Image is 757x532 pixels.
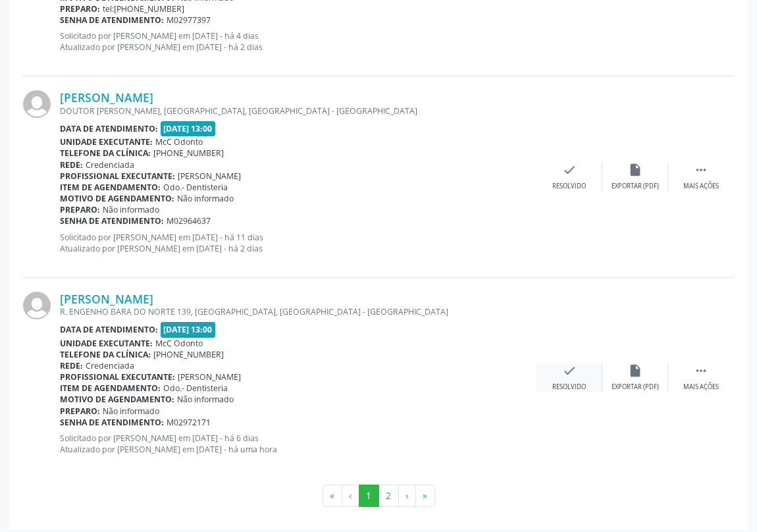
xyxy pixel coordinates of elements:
span: [PERSON_NAME] [178,171,241,182]
b: Unidade executante: [60,338,153,349]
div: DOUTOR [PERSON_NAME], [GEOGRAPHIC_DATA], [GEOGRAPHIC_DATA] - [GEOGRAPHIC_DATA] [60,105,536,117]
b: Rede: [60,360,83,371]
b: Preparo: [60,3,100,14]
button: Go to page 2 [378,485,399,507]
p: Solicitado por [PERSON_NAME] em [DATE] - há 4 dias Atualizado por [PERSON_NAME] em [DATE] - há 2 ... [60,30,536,53]
div: Resolvido [552,182,586,191]
i: check [562,363,577,378]
i: check [562,163,577,177]
span: M02964637 [167,215,211,226]
span: tel:[PHONE_NUMBER] [103,3,184,14]
div: Exportar (PDF) [612,182,659,191]
b: Telefone da clínica: [60,147,151,159]
p: Solicitado por [PERSON_NAME] em [DATE] - há 6 dias Atualizado por [PERSON_NAME] em [DATE] - há um... [60,433,536,455]
span: Odo.- Dentisteria [163,182,228,193]
span: [PHONE_NUMBER] [153,147,224,159]
b: Data de atendimento: [60,324,158,335]
span: Não informado [103,204,159,215]
span: Não informado [103,406,159,417]
a: [PERSON_NAME] [60,90,153,105]
i: insert_drive_file [628,163,642,177]
span: [PHONE_NUMBER] [153,349,224,360]
b: Telefone da clínica: [60,349,151,360]
div: Resolvido [552,383,586,392]
b: Data de atendimento: [60,123,158,134]
b: Senha de atendimento: [60,417,164,428]
b: Motivo de agendamento: [60,394,174,405]
b: Item de agendamento: [60,383,161,394]
p: Solicitado por [PERSON_NAME] em [DATE] - há 11 dias Atualizado por [PERSON_NAME] em [DATE] - há 2... [60,232,536,254]
b: Motivo de agendamento: [60,193,174,204]
button: Go to page 1 [359,485,379,507]
span: Credenciada [86,159,134,171]
b: Profissional executante: [60,171,175,182]
i:  [694,363,708,378]
span: [PERSON_NAME] [178,371,241,383]
a: [PERSON_NAME] [60,292,153,306]
span: [DATE] 13:00 [161,121,216,136]
div: Mais ações [683,182,719,191]
b: Unidade executante: [60,136,153,147]
span: Não informado [177,193,234,204]
span: McC Odonto [155,136,203,147]
b: Preparo: [60,406,100,417]
div: Mais ações [683,383,719,392]
button: Go to last page [415,485,435,507]
b: Profissional executante: [60,371,175,383]
span: M02977397 [167,14,211,26]
img: img [23,292,51,319]
i: insert_drive_file [628,363,642,378]
div: Exportar (PDF) [612,383,659,392]
ul: Pagination [23,485,734,507]
b: Senha de atendimento: [60,14,164,26]
i:  [694,163,708,177]
span: Não informado [177,394,234,405]
span: [DATE] 13:00 [161,322,216,337]
span: McC Odonto [155,338,203,349]
b: Rede: [60,159,83,171]
img: img [23,90,51,118]
span: Credenciada [86,360,134,371]
b: Preparo: [60,204,100,215]
b: Item de agendamento: [60,182,161,193]
b: Senha de atendimento: [60,215,164,226]
button: Go to next page [398,485,416,507]
span: M02972171 [167,417,211,428]
div: R. ENGENHO BARA DO NORTE 139, [GEOGRAPHIC_DATA], [GEOGRAPHIC_DATA] - [GEOGRAPHIC_DATA] [60,306,536,317]
span: Odo.- Dentisteria [163,383,228,394]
